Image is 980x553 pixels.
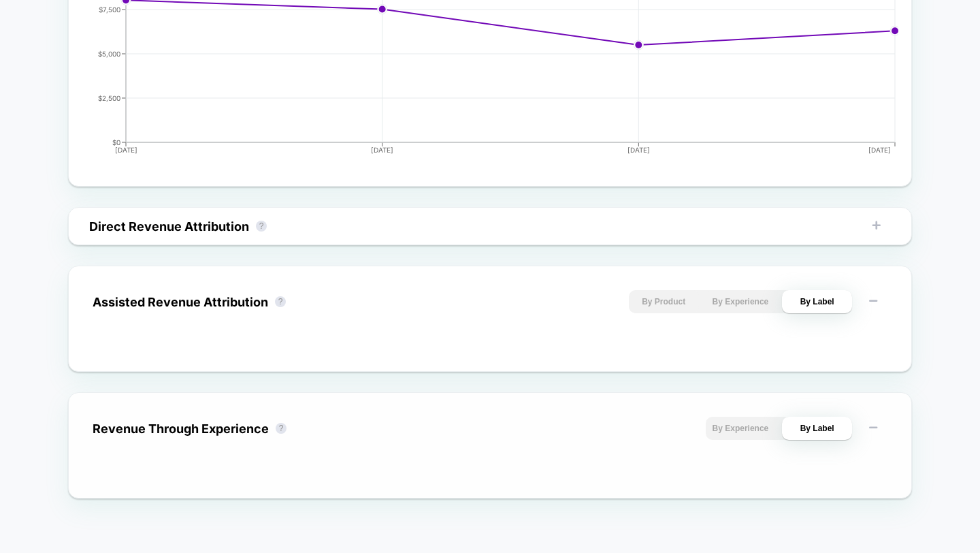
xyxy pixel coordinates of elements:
tspan: $2,500 [98,94,120,102]
tspan: [DATE] [115,146,137,154]
button: By Label [782,290,852,313]
tspan: $7,500 [99,5,120,14]
button: By Experience [706,417,776,440]
button: ? [275,296,286,307]
button: ? [276,423,287,434]
div: Assisted Revenue Attribution [93,295,268,309]
button: By Label [782,417,852,440]
button: ? [256,221,267,232]
div: Direct Revenue Attribution [89,219,249,234]
button: By Experience [706,290,776,313]
tspan: $5,000 [98,50,120,58]
button: By Product [629,290,699,313]
tspan: $0 [112,138,120,146]
div: Revenue Through Experience [93,422,269,436]
tspan: [DATE] [371,146,393,154]
tspan: [DATE] [627,146,650,154]
tspan: [DATE] [868,146,891,154]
